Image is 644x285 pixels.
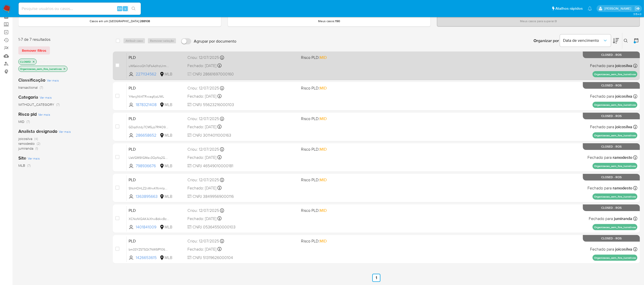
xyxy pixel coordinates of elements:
span: 3.154.0 [633,12,641,16]
span: Atalhos rápidos [555,6,583,11]
p: andreia.almeida@mercadolivre.com [604,6,633,11]
button: search-icon [128,5,139,12]
a: Notificações [588,6,592,11]
span: s [125,6,126,11]
a: Sair [635,6,640,11]
input: Pesquise usuários ou casos... [19,5,141,12]
span: Alt [118,6,122,11]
